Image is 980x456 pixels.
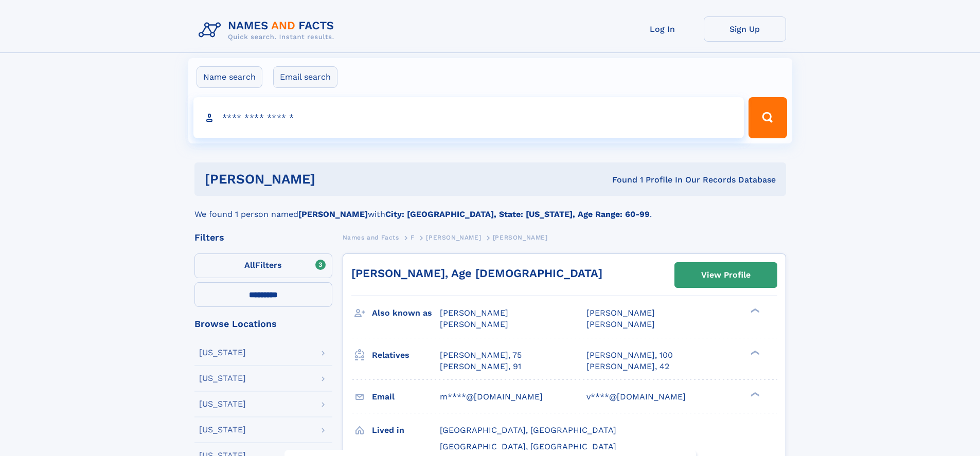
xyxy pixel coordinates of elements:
[199,400,246,408] div: [US_STATE]
[426,234,481,241] span: [PERSON_NAME]
[194,16,343,44] img: Logo Names and Facts
[372,304,440,322] h3: Also known as
[675,263,777,287] a: View Profile
[701,263,751,287] div: View Profile
[464,174,776,186] div: Found 1 Profile In Our Records Database
[194,319,332,329] div: Browse Locations
[704,16,786,42] a: Sign Up
[411,231,415,244] a: F
[199,426,246,434] div: [US_STATE]
[440,442,616,451] span: [GEOGRAPHIC_DATA], [GEOGRAPHIC_DATA]
[748,349,760,356] div: ❯
[748,307,760,314] div: ❯
[205,173,464,186] h1: [PERSON_NAME]
[194,196,786,221] div: We found 1 person named with .
[194,233,332,242] div: Filters
[199,349,246,357] div: [US_STATE]
[385,209,650,219] b: City: [GEOGRAPHIC_DATA], State: [US_STATE], Age Range: 60-99
[440,308,508,318] span: [PERSON_NAME]
[748,391,760,397] div: ❯
[749,97,787,138] button: Search Button
[440,425,616,435] span: [GEOGRAPHIC_DATA], [GEOGRAPHIC_DATA]
[493,234,548,241] span: [PERSON_NAME]
[586,350,673,361] a: [PERSON_NAME], 100
[440,319,508,329] span: [PERSON_NAME]
[298,209,368,219] b: [PERSON_NAME]
[586,319,655,329] span: [PERSON_NAME]
[273,66,337,88] label: Email search
[586,361,669,372] a: [PERSON_NAME], 42
[351,267,602,280] a: [PERSON_NAME], Age [DEMOGRAPHIC_DATA]
[411,234,415,241] span: F
[621,16,704,42] a: Log In
[440,361,521,372] a: [PERSON_NAME], 91
[193,97,744,138] input: search input
[372,388,440,406] h3: Email
[199,374,246,382] div: [US_STATE]
[372,346,440,364] h3: Relatives
[343,231,399,244] a: Names and Facts
[440,350,522,361] a: [PERSON_NAME], 75
[194,253,332,278] label: Filters
[586,308,655,318] span: [PERSON_NAME]
[197,66,262,88] label: Name search
[426,231,481,244] a: [PERSON_NAME]
[244,260,255,270] span: All
[372,422,440,439] h3: Lived in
